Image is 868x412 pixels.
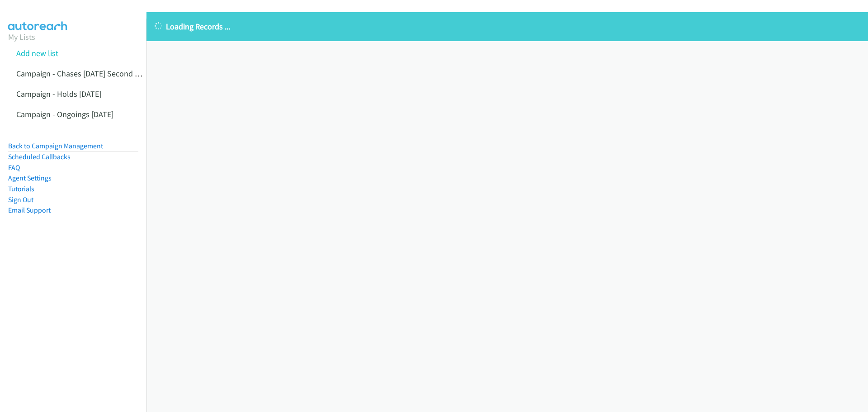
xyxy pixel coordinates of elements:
a: FAQ [8,163,20,172]
a: Email Support [8,206,51,214]
a: Sign Out [8,195,33,204]
a: Back to Campaign Management [8,142,103,150]
a: Scheduled Callbacks [8,152,71,161]
a: My Lists [8,32,35,42]
a: Agent Settings [8,174,52,182]
a: Campaign - Ongoings [DATE] [16,109,113,119]
a: Campaign - Chases [DATE] Second Attempts [16,68,166,79]
p: Loading Records ... [155,20,860,33]
a: Tutorials [8,185,34,193]
a: Campaign - Holds [DATE] [16,89,101,99]
a: Add new list [16,48,58,58]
